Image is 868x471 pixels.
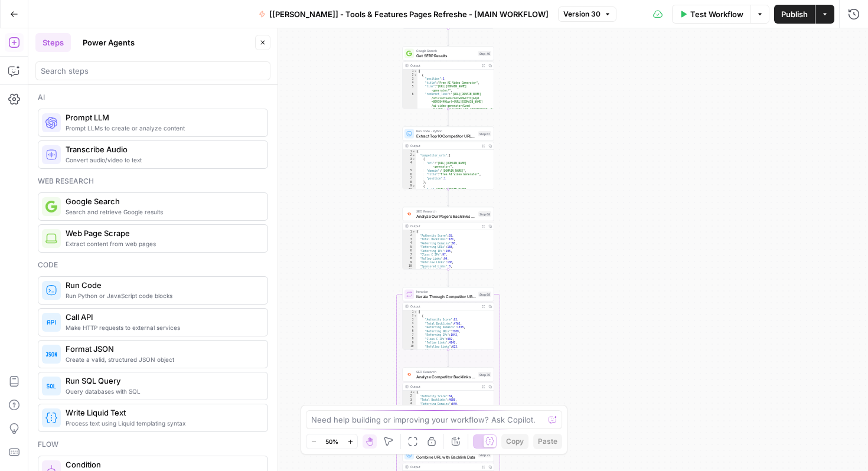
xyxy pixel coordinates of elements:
[403,158,416,162] div: 3
[38,176,268,187] div: Web research
[478,292,491,297] div: Step 69
[774,5,815,24] button: Publish
[403,349,417,353] div: 11
[403,337,417,341] div: 8
[41,65,265,77] input: Search steps
[403,188,416,196] div: 10
[252,5,556,24] button: [[PERSON_NAME]] - Tools & Features Pages Refreshe - [MAIN WORKFLOW]
[412,153,416,158] span: Toggle code folding, rows 2 through 57
[66,311,258,323] span: Call API
[66,459,258,470] span: Condition
[416,369,476,374] span: SEO Research
[538,436,557,447] span: Paste
[533,434,562,449] button: Paste
[416,209,476,214] span: SEO Research
[403,153,416,158] div: 2
[66,323,258,332] span: Make HTTP requests to external services
[403,264,416,269] div: 10
[412,230,416,234] span: Toggle code folding, rows 1 through 17
[403,261,416,265] div: 9
[403,402,416,406] div: 4
[403,161,416,169] div: 4
[403,391,416,395] div: 1
[416,374,476,380] span: Analyze Competitor Backlinks Profile
[66,112,258,123] span: Prompt LLM
[403,322,417,326] div: 4
[403,127,494,189] div: Run Code · PythonExtract Top 10 Competitor URLs from SERPStep 67Output{ "competitor_urls":[ { "ur...
[448,189,449,207] g: Edge from step_67 to step_68
[66,143,258,155] span: Transcribe Audio
[403,246,416,250] div: 5
[66,355,258,364] span: Create a valid, structured JSON object
[781,8,808,20] span: Publish
[66,418,258,428] span: Process text using Liquid templating syntax
[416,129,476,133] span: Run Code · Python
[403,238,416,242] div: 3
[66,407,258,418] span: Write Liquid Text
[66,227,258,239] span: Web Page Scrape
[690,8,743,20] span: Test Workflow
[410,224,478,228] div: Output
[403,333,417,338] div: 7
[416,48,476,53] span: Google Search
[403,234,416,238] div: 2
[403,150,416,154] div: 1
[403,181,416,185] div: 8
[478,51,492,56] div: Step 40
[38,260,268,270] div: Code
[66,195,258,207] span: Google Search
[414,314,417,318] span: Toggle code folding, rows 2 through 19
[416,53,476,58] span: Get SERP Results
[403,368,494,430] div: SEO ResearchAnalyze Competitor Backlinks ProfileStep 70Output{ "Authority Score":64, "Total Backl...
[412,391,416,395] span: Toggle code folding, rows 1 through 17
[410,384,478,389] div: Output
[403,207,494,270] div: SEO ResearchAnalyze Our Page's Backlinks ProfileStep 68Output{ "Authority Score":55, "Total Backl...
[403,269,416,273] div: 11
[403,77,417,81] div: 3
[558,6,616,22] button: Version 30
[403,249,416,253] div: 6
[269,8,549,20] span: [[PERSON_NAME]] - Tools & Features Pages Refreshe - [MAIN WORKFLOW]
[35,33,71,52] button: Steps
[501,434,528,449] button: Copy
[66,375,258,387] span: Run SQL Query
[410,304,478,309] div: Output
[478,211,491,217] div: Step 68
[403,47,494,109] div: Google SearchGet SERP ResultsStep 40Output[ { "position":1, "title":"Free AI Video Generator", "l...
[403,85,417,93] div: 5
[416,293,476,299] span: Iterate Through Competitor URLs for Backlink Analysis
[506,436,524,447] span: Copy
[416,133,476,139] span: Extract Top 10 Competitor URLs from SERP
[448,350,449,367] g: Edge from step_69 to step_70
[414,70,417,74] span: Toggle code folding, rows 1 through 208
[403,176,416,181] div: 7
[66,207,258,217] span: Search and retrieve Google results
[478,372,491,377] div: Step 70
[403,329,417,333] div: 6
[325,437,338,446] span: 50%
[66,279,258,291] span: Run Code
[66,343,258,355] span: Format JSON
[403,310,417,315] div: 1
[416,454,476,460] span: Combine URL with Backlink Data
[66,123,258,133] span: Prompt LLMs to create or analyze content
[414,310,417,315] span: Toggle code folding, rows 1 through 164
[478,131,491,136] div: Step 67
[406,372,412,377] img: 3lyvnidk9veb5oecvmize2kaffdg
[66,387,258,396] span: Query databases with SQL
[403,287,494,350] div: IterationIterate Through Competitor URLs for Backlink AnalysisStep 69Output[ { "Authority Score":...
[672,5,750,24] button: Test Workflow
[403,93,417,116] div: 6
[563,9,601,19] span: Version 30
[403,73,417,77] div: 2
[412,184,416,188] span: Toggle code folding, rows 9 through 14
[478,452,491,457] div: Step 72
[38,92,268,103] div: Ai
[403,81,417,85] div: 4
[410,63,478,68] div: Output
[412,158,416,162] span: Toggle code folding, rows 3 through 8
[66,291,258,300] span: Run Python or JavaScript code blocks
[38,439,268,450] div: Flow
[403,169,416,173] div: 5
[403,184,416,188] div: 9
